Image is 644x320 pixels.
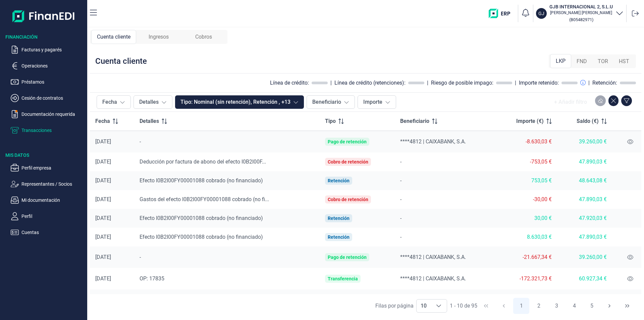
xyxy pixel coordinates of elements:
div: Retención [328,178,350,183]
p: Perfil [21,212,85,220]
p: [PERSON_NAME] [PERSON_NAME] [549,10,613,15]
div: Pago de retención [328,255,367,260]
span: - [400,158,401,165]
div: TOR [592,55,613,68]
span: Tipo [325,117,336,125]
small: Copiar cif [569,17,593,22]
span: - [140,254,141,260]
div: [DATE] [95,177,129,184]
span: - [140,138,141,145]
span: Fecha [95,117,110,125]
span: ****4812 | CAIXABANK, S.A. [400,275,466,282]
span: Cobros [195,33,212,41]
span: OP: 17835 [140,275,164,282]
button: Perfil [11,212,85,220]
button: Cesión de contratos [11,94,85,102]
p: Transacciones [21,126,85,134]
div: Cuenta cliente [95,56,147,66]
div: 47.920,03 € [562,215,607,222]
div: [DATE] [95,234,129,240]
img: Logo de aplicación [12,5,75,27]
button: Page 1 [513,298,529,314]
div: Cobro de retención [328,197,368,202]
button: Page 3 [548,298,565,314]
button: Mi documentación [11,196,85,204]
div: 60.927,34 € [562,275,607,282]
p: Cuentas [21,228,85,236]
button: Fecha [97,95,131,109]
span: Ingresos [149,33,169,41]
img: erp [489,9,515,18]
span: - [400,234,401,240]
button: Next Page [601,298,618,314]
span: HST [619,57,629,65]
div: | [330,79,332,87]
span: 10 [417,300,431,312]
div: 753,05 € [501,177,552,184]
div: -21.667,34 € [501,254,552,261]
span: LKP [556,57,566,65]
p: GJ [538,10,544,17]
button: Page 5 [584,298,600,314]
button: Préstamos [11,78,85,86]
div: Ingresos [136,30,181,44]
button: Cuentas [11,228,85,236]
p: Mi documentación [21,196,85,204]
div: 47.890,03 € [562,158,607,165]
div: | [515,79,516,87]
button: Perfil empresa [11,164,85,172]
span: Detalles [140,117,159,125]
h3: GJB INTERNACIONAL 2, S.L.U [549,3,613,10]
span: - [400,177,401,184]
span: - [400,215,401,221]
div: LKP [550,54,571,68]
div: -172.321,73 € [501,275,552,282]
div: | [588,79,590,87]
div: Importe retenido: [519,80,559,86]
div: Cobro de retención [328,159,368,165]
span: FND [577,57,587,65]
div: Choose [431,300,447,312]
div: [DATE] [95,215,129,222]
div: [DATE] [95,196,129,203]
div: HST [613,55,635,68]
div: Cobros [181,30,226,44]
button: Importe [358,95,396,109]
div: [DATE] [95,254,129,261]
p: Préstamos [21,78,85,86]
div: Riesgo de posible impago: [431,80,493,86]
span: Cuenta cliente [97,33,130,41]
div: 48.643,08 € [562,177,607,184]
button: GJGJB INTERNACIONAL 2, S.L.U[PERSON_NAME] [PERSON_NAME](B05482971) [536,3,624,24]
p: Facturas y pagarés [21,46,85,54]
div: Filas por página [375,302,414,310]
p: Operaciones [21,62,85,70]
div: Línea de crédito (retenciones): [334,80,406,86]
p: Cesión de contratos [21,94,85,102]
button: Facturas y pagarés [11,46,85,54]
div: 47.890,03 € [562,196,607,203]
span: - [400,196,401,202]
span: Saldo (€) [577,117,599,125]
span: Beneficiario [400,117,429,125]
button: Beneficiario [307,95,355,109]
div: FND [571,55,592,68]
div: Línea de crédito: [270,80,309,86]
button: Last Page [619,298,635,314]
button: Tipo: Nominal (sin retención), Retención , +13 [175,95,304,109]
div: Retención: [592,80,617,86]
div: Transferencia [328,276,358,281]
button: Transacciones [11,126,85,134]
button: Page 2 [531,298,547,314]
span: Efecto I0B2I00FY00001088 cobrado (no financiado) [140,215,263,221]
div: Cuenta cliente [91,30,136,44]
button: Page 4 [566,298,582,314]
div: 8.630,03 € [501,234,552,240]
button: Previous Page [496,298,512,314]
div: 39.260,00 € [562,254,607,261]
div: [DATE] [95,138,129,145]
span: 1 - 10 de 95 [450,303,477,309]
span: Efecto I0B2I00FY00001088 cobrado (no financiado) [140,234,263,240]
span: Gastos del efecto I0B2I00FY00001088 cobrado (no fi... [140,196,269,202]
button: Detalles [133,95,172,109]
